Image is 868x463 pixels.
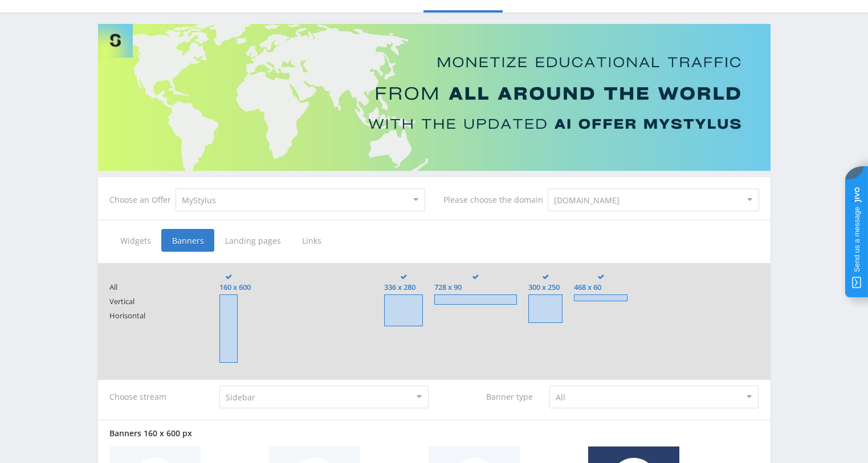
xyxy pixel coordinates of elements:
span: 160 x 600 [219,283,251,292]
span: Banners [161,229,214,252]
span: Horisontal [109,312,197,320]
span: Links [291,229,332,252]
span: Widgets [109,229,161,252]
span: 300 x 250 [528,283,563,292]
span: 468 x 60 [574,283,627,292]
div: Banner type [439,386,539,408]
div: Banners 160 x 600 px [109,429,759,438]
span: 728 x 90 [434,283,517,292]
span: Vertical [109,297,197,306]
span: 336 x 280 [384,283,422,292]
img: Banner [98,24,771,171]
div: Choose an Offer [109,195,176,204]
span: Landing pages [214,229,291,252]
div: Choose stream [109,386,209,408]
div: Please choose the domain [443,195,548,204]
span: All [109,283,197,292]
